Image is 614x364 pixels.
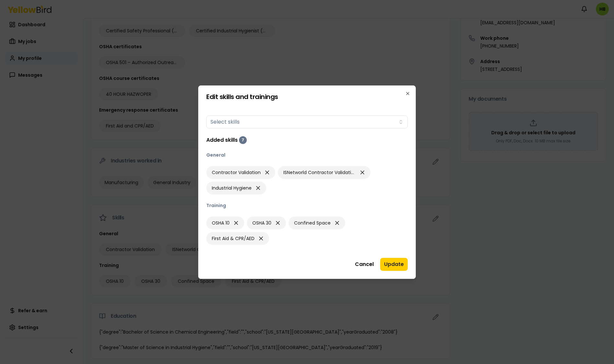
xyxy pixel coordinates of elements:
[206,182,266,194] div: Industrial Hygiene
[206,232,269,245] div: First Aid & CPR/AED
[351,258,378,271] button: Cancel
[206,136,238,144] h3: Added skills
[206,216,244,229] div: OSHA 10
[283,169,356,176] span: ISNetworld Contractor Validation
[212,185,252,191] span: Industrial Hygiene
[289,216,345,229] div: Confined Space
[212,220,230,226] span: OSHA 10
[206,202,408,209] p: Training
[294,220,331,226] span: Confined Space
[206,166,275,179] div: Contractor Validation
[239,136,247,144] div: 7
[206,152,408,158] p: General
[252,220,271,226] span: OSHA 30
[380,258,408,271] button: Update
[212,235,255,242] span: First Aid & CPR/AED
[206,94,408,100] h2: Edit skills and trainings
[212,169,261,176] span: Contractor Validation
[206,116,408,128] button: Select skills
[247,216,286,229] div: OSHA 30
[278,166,370,179] div: ISNetworld Contractor Validation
